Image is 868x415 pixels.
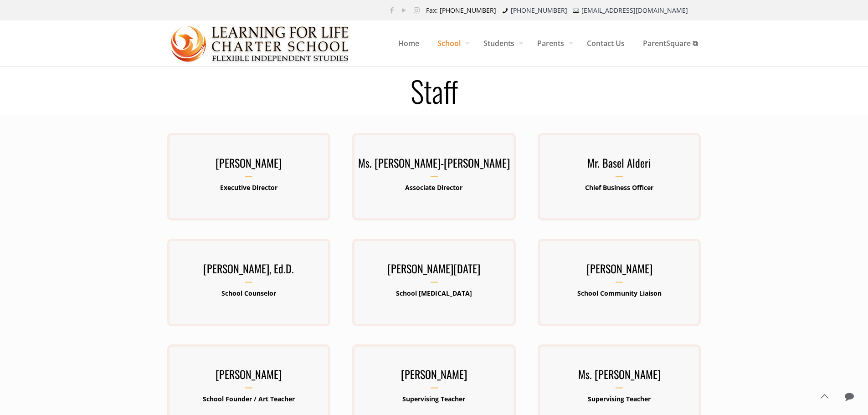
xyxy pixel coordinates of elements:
[156,76,712,105] h1: Staff
[171,20,350,66] a: Learning for Life Charter School
[167,365,330,389] h3: [PERSON_NAME]
[572,6,581,15] i: mail
[402,395,465,403] b: Supervising Teacher
[389,30,428,57] span: Home
[171,21,350,67] img: Staff
[400,5,409,15] a: YouTube icon
[203,395,295,403] b: School Founder / Art Teacher
[634,20,707,66] a: ParentSquare ⧉
[428,30,474,57] span: School
[578,20,634,66] a: Contact Us
[167,259,330,283] h3: [PERSON_NAME], Ed.D.
[585,183,653,192] b: Chief Business Officer
[538,154,701,177] h3: Mr. Basel Alderi
[511,6,567,15] a: [PHONE_NUMBER]
[220,183,277,192] b: Executive Director
[581,6,688,15] a: [EMAIL_ADDRESS][DOMAIN_NAME]
[634,30,707,57] span: ParentSquare ⧉
[501,6,510,15] i: phone
[577,289,662,297] b: School Community Liaison
[396,289,472,297] b: School [MEDICAL_DATA]
[815,387,834,406] a: Back to top icon
[167,154,330,177] h3: [PERSON_NAME]
[405,183,462,192] b: Associate Director
[474,20,528,66] a: Students
[538,259,701,283] h3: [PERSON_NAME]
[538,365,701,389] h3: Ms. [PERSON_NAME]
[221,289,276,297] b: School Counselor
[352,259,515,283] h3: [PERSON_NAME][DATE]
[578,30,634,57] span: Contact Us
[474,30,528,57] span: Students
[528,30,578,57] span: Parents
[528,20,578,66] a: Parents
[412,5,421,15] a: Instagram icon
[389,20,428,66] a: Home
[387,5,397,15] a: Facebook icon
[588,395,651,403] b: Supervising Teacher
[352,365,515,389] h3: [PERSON_NAME]
[352,154,515,177] h3: Ms. [PERSON_NAME]-[PERSON_NAME]
[428,20,474,66] a: School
